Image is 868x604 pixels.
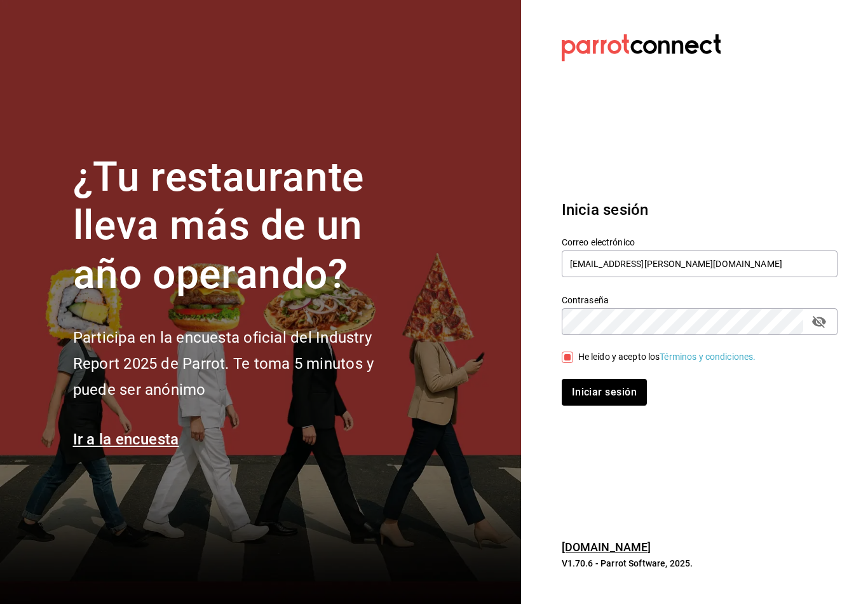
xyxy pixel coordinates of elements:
[73,153,416,299] h1: ¿Tu restaurante lleva más de un año operando?
[73,430,179,448] a: Ir a la encuesta
[562,379,647,406] button: Iniciar sesión
[562,251,837,277] input: Ingresa tu correo electrónico
[562,237,837,246] label: Correo electrónico
[578,350,756,364] div: He leído y acepto los
[562,540,651,554] a: [DOMAIN_NAME]
[562,198,837,221] h3: Inicia sesión
[562,557,837,570] p: V1.70.6 - Parrot Software, 2025.
[73,325,416,402] h2: Participa en la encuesta oficial del Industry Report 2025 de Parrot. Te toma 5 minutos y puede se...
[808,311,830,333] button: passwordField
[660,352,756,362] a: Términos y condiciones.
[562,295,837,304] label: Contraseña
